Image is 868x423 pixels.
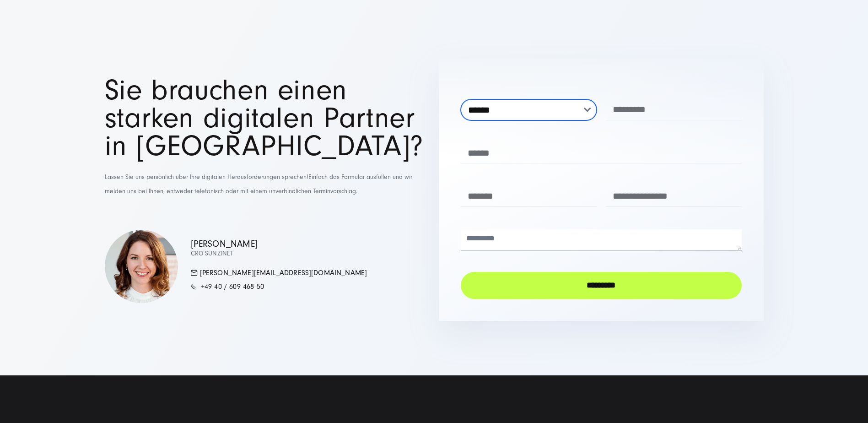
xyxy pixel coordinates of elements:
[191,269,367,277] a: [PERSON_NAME][EMAIL_ADDRESS][DOMAIN_NAME]
[191,239,367,249] p: [PERSON_NAME]
[105,230,178,303] img: Simona Mayer - CRO SUNZINET - SUNZINET
[191,249,367,259] p: CRO SUNZINET
[201,282,264,291] span: +49 40 / 609 468 50
[191,282,264,291] a: +49 40 / 609 468 50
[105,76,430,160] h1: Sie brauchen einen starken digitalen Partner in [GEOGRAPHIC_DATA]?
[105,174,308,181] span: Lassen Sie uns persönlich über Ihre digitalen Herausforderungen sprechen!
[105,174,412,195] span: Einfach das Formular ausfüllen und wir melden uns bei Ihnen, entweder telefonisch oder mit einem ...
